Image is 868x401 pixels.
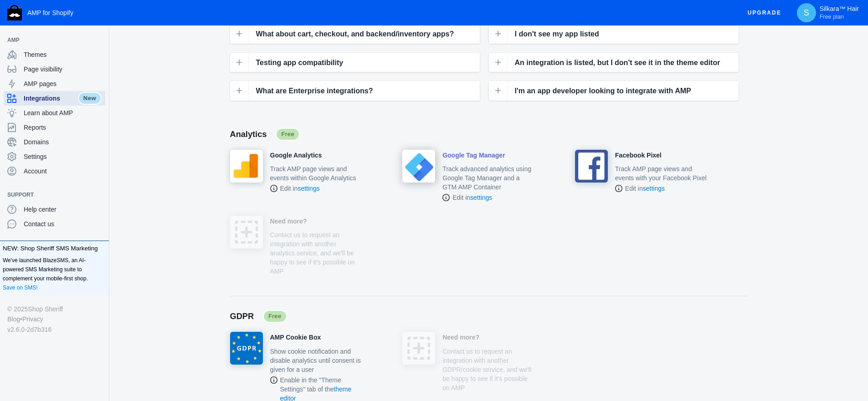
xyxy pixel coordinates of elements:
span: S [802,8,811,17]
span: Account [24,167,102,176]
a: Shop Sheriff [28,304,63,314]
a: AMP pages [4,76,105,91]
div: v2.6.0-2d7b316 [7,325,102,335]
a: Account [4,164,105,178]
span: Analytics [230,130,267,139]
span: What are Enterprise integrations? [256,85,373,97]
a: Facebook Pixel [615,150,662,160]
span: Themes [24,50,102,59]
span: Free [276,128,300,141]
span: Reports [24,123,102,132]
div: © 2025 [7,304,102,314]
span: Settings [24,152,102,161]
span: Edit in [280,184,320,193]
span: Edit in [452,193,492,202]
a: Reports [4,120,105,135]
span: Page visibility [24,65,102,74]
a: Domains [4,135,105,149]
a: Learn about AMP [4,106,105,120]
a: Google Analytics [270,150,322,160]
p: Track AMP page views and events within Google Analytics [270,164,362,183]
span: Free plan [820,13,844,20]
span: An integration is listed, but I don't see it in the theme editor [515,57,720,69]
span: New [78,92,102,105]
span: Integrations [24,94,78,103]
a: Blog [7,314,20,324]
span: I don't see my app listed [515,28,599,40]
a: Settings [4,149,105,164]
h4: Google Tag Manager [442,152,505,160]
p: Track advanced analytics using Google Tag Manager and a GTM AMP Container [442,164,534,192]
a: Privacy [22,314,43,324]
div: • [7,314,102,324]
a: Save on SMS! [3,283,38,292]
p: Silkara™ Hair [820,5,859,20]
a: Google Tag Manager [442,150,505,160]
span: AMP for Shopify [27,9,73,16]
a: Page visibility [4,62,105,76]
a: settings [470,194,492,201]
a: Themes [4,47,105,62]
span: Edit in [625,184,665,193]
a: settings [298,185,319,192]
span: Free [263,310,287,323]
h4: AMP Cookie Box [270,334,321,342]
p: Track AMP page views and events with your Facebook Pixel [615,164,707,183]
a: IntegrationsNew [4,91,105,106]
span: Help center [24,205,102,214]
p: Contact us to request an integration with another GDPR/cookie service, and we'll be happy to see ... [442,347,534,392]
span: What about cart, checkout, and backend/inventory apps? [256,28,454,40]
span: Learn about AMP [24,108,102,117]
p: Contact us to request an integration with another analytics service, and we'll be happy to see if... [270,230,362,276]
h4: Need more? [270,218,307,226]
button: Upgrade [740,5,789,21]
span: I'm an app developer looking to integrate with AMP [515,85,691,97]
a: settings [643,185,665,192]
span: AMP pages [24,79,102,88]
img: google-analytics_200x200.png [230,150,263,183]
span: Domains [24,137,102,147]
span: Testing app compatibility [256,57,344,69]
p: Show cookie notification and disable analytics until consent is given for a user [270,347,362,374]
span: Contact us [24,219,102,228]
span: GDPR [230,312,254,321]
iframe: Drift Widget Chat Controller [822,355,857,390]
span: AMP [7,36,92,45]
button: Add a sales channel [92,38,107,42]
h4: Need more? [442,334,479,342]
img: gdpr_200x200.jpg [230,332,263,365]
a: Contact us [4,217,105,231]
button: Add a sales channel [92,193,107,197]
h4: Google Analytics [270,152,322,160]
img: facebook-pixel_200x200.png [575,150,608,183]
span: Upgrade [748,5,781,21]
span: Support [7,190,92,199]
img: google-tag-manager_150x150.png [402,150,435,183]
h4: Facebook Pixel [615,152,662,160]
img: Shop Sheriff Logo [7,5,22,20]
